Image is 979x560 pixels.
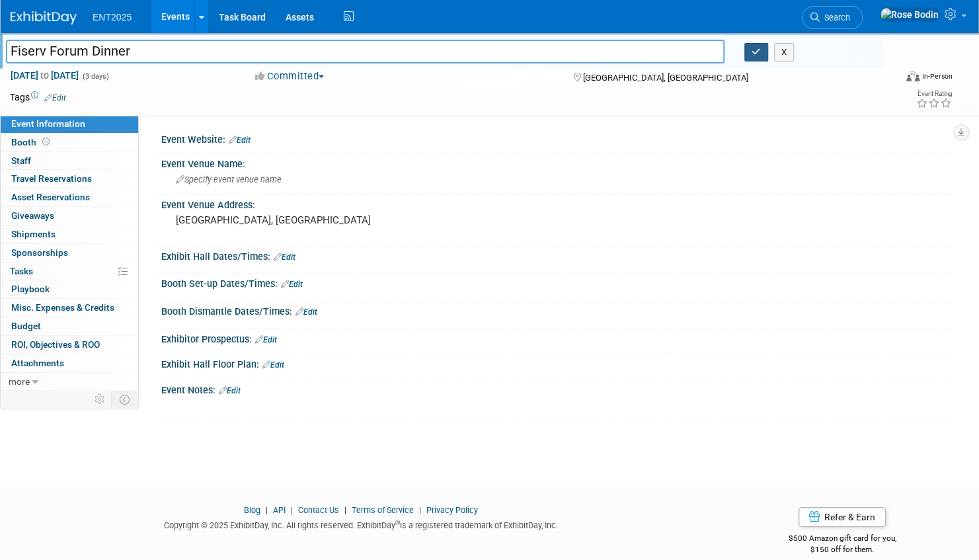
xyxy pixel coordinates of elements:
[774,43,795,61] button: X
[11,192,90,202] span: Asset Reservations
[799,507,886,527] a: Refer & Earn
[916,91,952,97] div: Event Rating
[295,307,317,317] a: Edit
[9,376,30,387] span: more
[176,175,282,184] span: Specify event venue name
[921,71,953,81] div: In-Person
[89,391,112,408] td: Personalize Event Tab Strip
[11,173,92,184] span: Travel Reservations
[1,336,138,354] a: ROI, Objectives & ROO
[341,505,350,515] span: |
[352,505,414,515] a: Terms of Service
[10,91,66,104] td: Tags
[298,505,339,515] a: Contact Us
[274,253,295,262] a: Edit
[161,154,953,171] div: Event Venue Name:
[161,130,953,147] div: Event Website:
[1,354,138,372] a: Attachments
[161,354,953,372] div: Exhibit Hall Floor Plan:
[10,69,79,81] span: [DATE] [DATE]
[81,72,109,81] span: (3 days)
[11,229,56,239] span: Shipments
[112,391,139,408] td: Toggle Event Tabs
[255,335,277,344] a: Edit
[732,524,953,555] div: $500 Amazon gift card for you,
[1,170,138,188] a: Travel Reservations
[10,516,712,532] div: Copyright © 2025 ExhibitDay, Inc. All rights reserved. ExhibitDay is a registered trademark of Ex...
[93,12,132,22] span: ENT2025
[11,11,77,24] img: ExhibitDay
[11,284,50,294] span: Playbook
[880,7,939,22] img: Rose Bodin
[161,247,953,264] div: Exhibit Hall Dates/Times:
[1,299,138,317] a: Misc. Expenses & Credits
[11,321,41,331] span: Budget
[288,505,296,515] span: |
[802,6,863,29] a: Search
[176,214,477,226] pre: [GEOGRAPHIC_DATA], [GEOGRAPHIC_DATA]
[582,73,748,83] span: [GEOGRAPHIC_DATA], [GEOGRAPHIC_DATA]
[812,69,953,89] div: Event Format
[1,373,138,391] a: more
[273,505,286,515] a: API
[1,134,138,151] a: Booth
[1,244,138,262] a: Sponsorships
[732,544,953,555] div: $150 off for them.
[219,386,241,395] a: Edit
[44,93,66,102] a: Edit
[1,207,138,225] a: Giveaways
[161,329,953,346] div: Exhibitor Prospectus:
[244,505,260,515] a: Blog
[251,69,329,83] button: Committed
[1,317,138,335] a: Budget
[281,280,303,289] a: Edit
[262,505,271,515] span: |
[40,137,52,147] span: Booth not reserved yet
[1,188,138,206] a: Asset Reservations
[395,519,400,526] sup: ®
[1,225,138,243] a: Shipments
[11,358,64,368] span: Attachments
[416,505,424,515] span: |
[38,70,51,81] span: to
[11,118,85,129] span: Event Information
[229,136,251,145] a: Edit
[426,505,478,515] a: Privacy Policy
[11,137,52,147] span: Booth
[1,152,138,170] a: Staff
[1,280,138,298] a: Playbook
[161,274,953,291] div: Booth Set-up Dates/Times:
[820,13,850,22] span: Search
[906,71,920,81] img: Format-Inperson.png
[1,115,138,133] a: Event Information
[11,339,100,350] span: ROI, Objectives & ROO
[11,247,68,258] span: Sponsorships
[161,195,953,212] div: Event Venue Address:
[161,301,953,319] div: Booth Dismantle Dates/Times:
[10,266,33,276] span: Tasks
[1,262,138,280] a: Tasks
[161,380,953,397] div: Event Notes:
[11,155,31,166] span: Staff
[11,302,114,313] span: Misc. Expenses & Credits
[11,210,54,221] span: Giveaways
[262,360,284,370] a: Edit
